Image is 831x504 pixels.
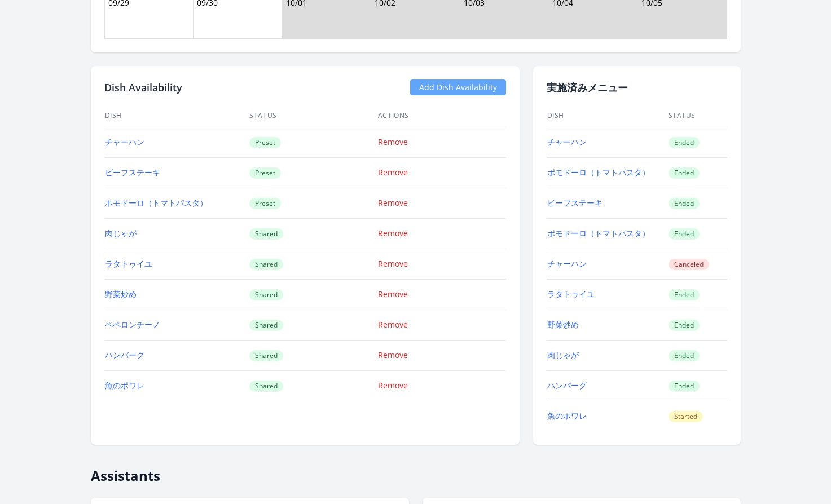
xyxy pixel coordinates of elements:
a: Remove [378,350,408,360]
span: Shared [249,381,283,392]
a: Remove [378,319,408,330]
a: 野菜炒め [105,289,137,299]
span: Preset [249,167,281,179]
span: Ended [669,320,700,331]
a: ポモドーロ（トマトパスタ） [547,167,650,178]
span: Ended [669,167,700,179]
span: Started [669,411,703,422]
span: Shared [249,228,283,240]
h2: Assistants [91,458,741,484]
h2: 実施済みメニュー [547,79,727,95]
a: チャーハン [547,258,587,269]
a: チャーハン [547,136,587,147]
a: ラタトゥイユ [547,289,595,299]
span: Canceled [669,259,709,270]
span: Preset [249,198,281,209]
a: ラタトゥイユ [105,258,152,269]
a: Add Dish Availability [410,79,506,95]
th: Status [668,104,727,127]
a: ビーフステーキ [547,197,603,208]
a: Remove [378,289,408,299]
th: Dish [104,104,249,127]
a: 魚のポワレ [105,380,144,391]
a: ポモドーロ（トマトパスタ） [547,228,650,238]
span: Shared [249,320,283,331]
a: 野菜炒め [547,319,579,330]
span: Preset [249,137,281,148]
th: Status [249,104,377,127]
span: Shared [249,350,283,361]
span: Ended [669,198,700,209]
a: Remove [378,228,408,238]
span: Ended [669,350,700,361]
a: ポモドーロ（トマトパスタ） [105,197,208,208]
span: Ended [669,381,700,392]
a: ハンバーグ [547,380,587,391]
a: Remove [378,380,408,391]
a: Remove [378,136,408,147]
h2: Dish Availability [104,79,182,95]
a: 魚のポワレ [547,410,587,421]
span: Shared [249,289,283,300]
span: Ended [669,289,700,300]
a: 肉じゃが [547,350,579,360]
span: Ended [669,228,700,240]
a: ハンバーグ [105,350,144,360]
span: Shared [249,259,283,270]
a: 肉じゃが [105,228,137,238]
a: Remove [378,167,408,178]
a: チャーハン [105,136,144,147]
th: Dish [547,104,668,127]
th: Actions [377,104,506,127]
a: Remove [378,197,408,208]
a: Remove [378,258,408,269]
a: ペペロンチーノ [105,319,160,330]
span: Ended [669,137,700,148]
a: ビーフステーキ [105,167,160,178]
